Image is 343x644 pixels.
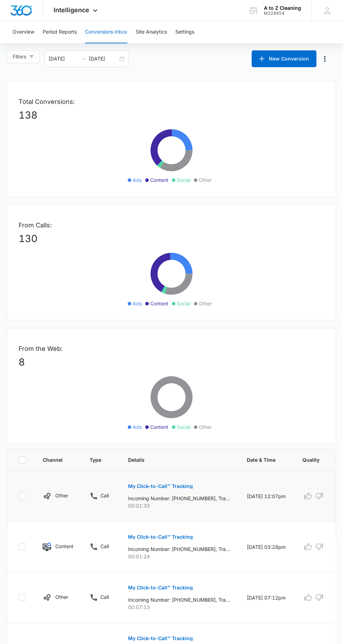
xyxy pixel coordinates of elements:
[238,572,294,623] td: [DATE] 07:12pm
[175,21,194,43] button: Settings
[19,344,324,353] p: From the Web:
[128,596,230,603] p: Incoming Number: [PHONE_NUMBER], Tracking Number: [PHONE_NUMBER], Ring To: [PHONE_NUMBER], Caller...
[55,492,68,499] p: Other
[55,593,68,601] p: Other
[100,492,109,499] p: Call
[238,522,294,572] td: [DATE] 03:28pm
[128,603,230,611] p: 00:07:13
[199,423,212,431] span: Other
[80,56,86,62] span: to
[19,355,324,369] p: 8
[19,220,324,230] p: From Calls:
[150,423,168,431] span: Content
[133,300,142,307] span: Ads
[133,423,142,431] span: Ads
[136,21,167,43] button: Site Analytics
[128,529,193,545] button: My Click-to-Call™ Tracking
[150,176,168,184] span: Content
[128,478,193,495] button: My Click-to-Call™ Tracking
[128,579,193,596] button: My Click-to-Call™ Tracking
[43,21,77,43] button: Period Reports
[7,50,40,63] button: Filters
[89,55,118,63] input: End date
[128,502,230,509] p: 00:01:33
[199,176,212,184] span: Other
[49,55,78,63] input: Start date
[90,456,101,463] span: Type
[128,636,193,641] p: My Click-to-Call™ Tracking
[54,6,89,14] span: Intelligence
[80,56,86,62] span: swap-right
[177,176,190,184] span: Social
[199,300,212,307] span: Other
[150,300,168,307] span: Content
[133,176,142,184] span: Ads
[128,484,193,489] p: My Click-to-Call™ Tracking
[128,495,230,502] p: Incoming Number: [PHONE_NUMBER], Tracking Number: [PHONE_NUMBER], Ring To: [PHONE_NUMBER], Caller...
[128,585,193,590] p: My Click-to-Call™ Tracking
[128,535,193,539] p: My Click-to-Call™ Tracking
[13,53,26,61] span: Filters
[128,545,230,553] p: Incoming Number: [PHONE_NUMBER], Tracking Number: [PHONE_NUMBER], Ring To: [PHONE_NUMBER], Caller...
[264,11,301,16] div: account id
[128,553,230,560] p: 00:01:24
[19,97,324,106] p: Total Conversions:
[19,108,324,122] p: 138
[100,593,109,601] p: Call
[100,543,109,550] p: Call
[302,456,320,463] span: Quality
[43,456,63,463] span: Channel
[177,423,190,431] span: Social
[247,456,275,463] span: Date & Time
[128,456,220,463] span: Details
[264,5,301,11] div: account name
[19,231,324,246] p: 130
[252,50,316,67] button: New Conversion
[319,53,330,64] button: Manage Numbers
[55,543,73,550] p: Content
[85,21,127,43] button: Conversions Inbox
[238,471,294,522] td: [DATE] 12:07pm
[13,21,34,43] button: Overview
[177,300,190,307] span: Social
